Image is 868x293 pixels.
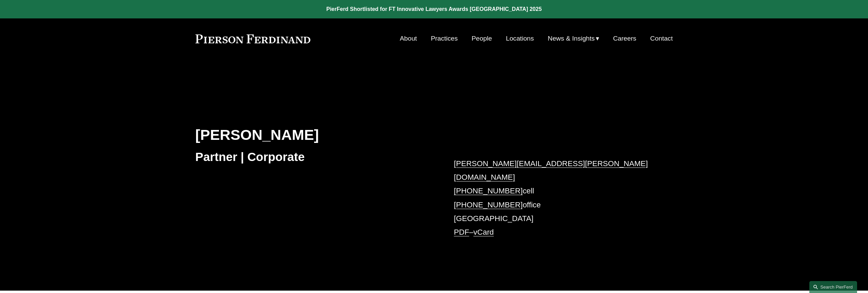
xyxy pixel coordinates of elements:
a: folder dropdown [548,32,599,45]
a: [PHONE_NUMBER] [454,201,523,209]
a: About [400,32,417,45]
a: Practices [431,32,458,45]
a: [PERSON_NAME][EMAIL_ADDRESS][PERSON_NAME][DOMAIN_NAME] [454,159,648,181]
a: vCard [473,228,494,236]
a: Locations [506,32,534,45]
span: News & Insights [548,33,595,45]
p: cell office [GEOGRAPHIC_DATA] – [454,157,653,239]
a: People [472,32,492,45]
a: PDF [454,228,469,236]
a: [PHONE_NUMBER] [454,187,523,195]
a: Contact [650,32,673,45]
h3: Partner | Corporate [195,149,434,164]
h2: [PERSON_NAME] [195,126,434,144]
a: Search this site [809,281,857,293]
a: Careers [613,32,636,45]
